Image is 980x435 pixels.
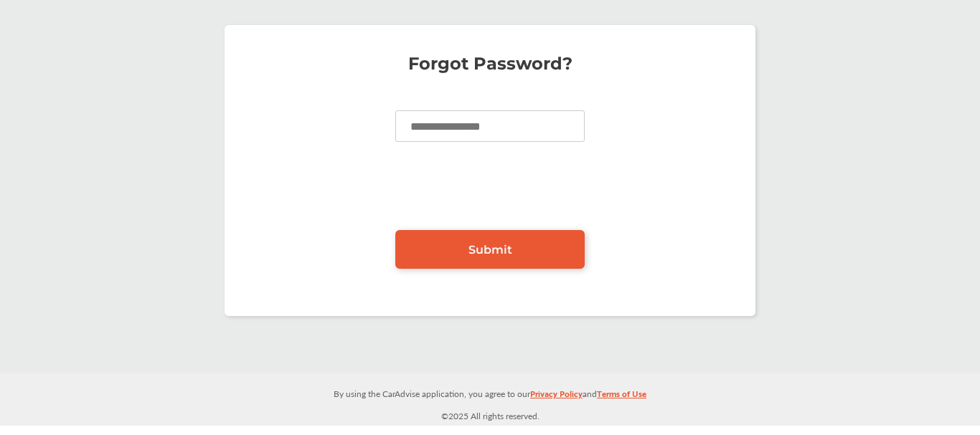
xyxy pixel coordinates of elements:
a: Privacy Policy [530,386,583,408]
a: Submit [395,230,585,269]
a: Terms of Use [597,386,646,408]
p: Forgot Password? [239,57,741,71]
iframe: reCAPTCHA [381,163,599,219]
span: Submit [468,243,512,257]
